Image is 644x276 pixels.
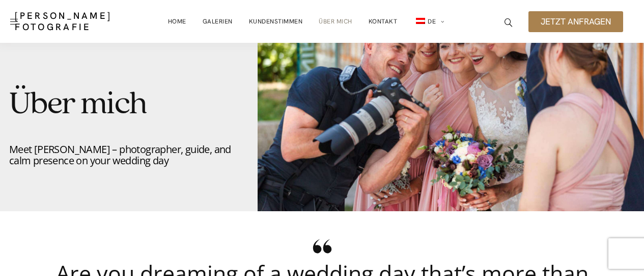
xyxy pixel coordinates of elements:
[499,13,518,32] a: icon-magnifying-glass34
[369,11,398,32] a: Kontakt
[9,88,249,121] h1: Über mich
[413,11,444,32] a: de_ATDE
[319,11,352,32] a: Über mich
[416,18,425,24] img: DE
[15,10,127,33] a: [PERSON_NAME] Fotografie
[249,11,303,32] a: Kundenstimmen
[203,11,233,32] a: Galerien
[9,144,249,166] p: Meet [PERSON_NAME] – photographer, guide, and calm presence on your wedding day
[541,17,611,26] span: Jetzt anfragen
[428,17,436,26] span: DE
[168,11,186,32] a: Home
[528,11,623,32] a: Jetzt anfragen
